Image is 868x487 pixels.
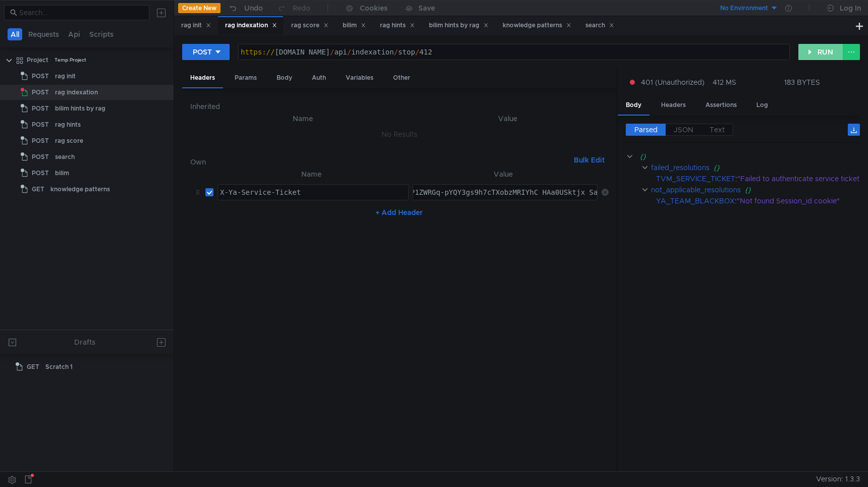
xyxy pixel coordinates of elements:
[713,78,736,87] div: 412 MS
[382,130,417,139] nz-embed-empty: No Results
[784,78,820,87] div: 183 BYTES
[74,336,95,348] div: Drafts
[27,52,48,68] div: Project
[338,69,382,87] div: Variables
[429,20,489,31] div: bilim hints by rag
[270,1,317,16] button: Redo
[293,2,310,14] div: Redo
[32,117,49,132] span: POST
[181,20,211,31] div: rag init
[798,44,843,60] button: RUN
[840,2,861,14] div: Log In
[65,28,83,40] button: Api
[55,52,86,68] div: Temp Project
[178,3,221,13] button: Create New
[55,101,105,116] div: bilim hints by rag
[55,133,83,148] div: rag score
[32,133,49,148] span: POST
[193,46,212,58] div: POST
[618,96,649,116] div: Body
[418,5,435,12] div: Save
[291,20,329,31] div: rag score
[227,69,265,87] div: Params
[45,359,73,374] div: Scratch 1
[55,117,81,132] div: rag hints
[182,44,230,60] button: POST
[816,472,860,486] span: Version: 1.3.3
[55,166,69,181] div: bilim
[32,149,49,165] span: POST
[213,168,409,180] th: Name
[720,4,768,13] div: No Environment
[748,96,776,115] div: Log
[651,184,741,195] div: not_applicable_resolutions
[32,69,49,84] span: POST
[8,28,22,40] button: All
[244,2,263,14] div: Undo
[710,125,725,134] span: Text
[585,20,614,31] div: search
[697,96,745,115] div: Assertions
[304,69,334,87] div: Auth
[385,69,418,87] div: Other
[225,20,277,31] div: rag indexation
[198,113,407,125] th: Name
[503,20,571,31] div: knowledge patterns
[32,166,49,181] span: POST
[32,85,49,100] span: POST
[634,125,658,134] span: Parsed
[32,101,49,116] span: POST
[19,7,143,18] input: Search...
[50,182,110,197] div: knowledge patterns
[407,113,609,125] th: Value
[86,28,117,40] button: Scripts
[55,69,76,84] div: rag init
[190,100,609,113] h6: Inherited
[570,154,609,166] button: Bulk Edit
[371,206,427,219] button: + Add Header
[190,156,570,168] h6: Own
[55,149,75,165] div: search
[651,162,710,173] div: failed_resolutions
[641,77,704,88] span: 401 (Unauthorized)
[656,173,735,184] div: TVM_SERVICE_TICKET
[25,28,62,40] button: Requests
[674,125,693,134] span: JSON
[409,168,598,180] th: Value
[182,69,223,88] div: Headers
[32,182,44,197] span: GET
[221,1,270,16] button: Undo
[380,20,415,31] div: rag hints
[55,85,98,100] div: rag indexation
[268,69,300,87] div: Body
[360,2,388,14] div: Cookies
[656,195,735,206] div: YA_TEAM_BLACKBOX
[27,359,39,374] span: GET
[343,20,366,31] div: bilim
[653,96,694,115] div: Headers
